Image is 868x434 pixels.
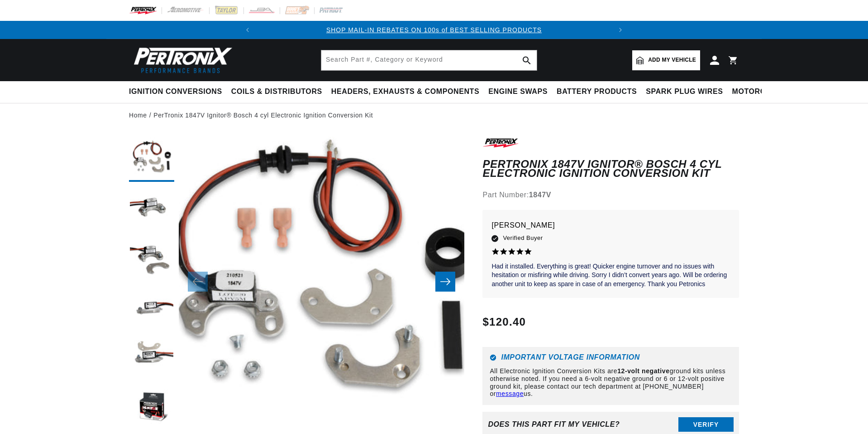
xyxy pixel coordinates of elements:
[129,87,222,97] span: Ignition Conversions
[129,110,147,120] a: Home
[482,189,739,201] div: Part Number:
[153,110,373,120] a: PerTronix 1847V Ignitor® Bosch 4 cyl Electronic Ignition Conversion Kit
[435,272,455,292] button: Slide right
[496,390,524,397] a: message
[321,50,537,70] input: Search Part #, Category or Keyword
[732,87,786,97] span: Motorcycle
[129,137,174,182] button: Load image 1 in gallery view
[231,87,322,97] span: Coils & Distributors
[648,56,696,64] span: Add my vehicle
[129,81,227,102] summary: Ignition Conversions
[482,160,739,178] h1: PerTronix 1847V Ignitor® Bosch 4 cyl Electronic Ignition Conversion Kit
[517,50,537,70] button: search button
[491,219,730,232] p: [PERSON_NAME]
[529,191,551,199] strong: 1847V
[129,137,464,427] media-gallery: Gallery Viewer
[188,272,208,292] button: Slide left
[129,336,174,381] button: Load image 5 in gallery view
[611,21,630,39] button: Translation missing: en.sections.announcements.next_announcement
[129,110,739,120] nav: breadcrumbs
[482,314,526,330] span: $120.40
[488,87,548,97] span: Engine Swaps
[484,81,552,102] summary: Engine Swaps
[238,21,257,39] button: Translation missing: en.sections.announcements.previous_announcement
[257,25,612,35] div: Announcement
[129,236,174,282] button: Load image 3 in gallery view
[129,286,174,332] button: Load image 4 in gallery view
[490,367,732,398] p: All Electronic Ignition Conversion Kits are ground kits unless otherwise noted. If you need a 6-v...
[491,262,730,289] p: Had it installed. Everything is great! Quicker engine turnover and no issues with hesitation or m...
[557,87,637,97] span: Battery Products
[646,87,723,97] span: Spark Plug Wires
[326,26,542,34] a: SHOP MAIL-IN REBATES ON 100s of BEST SELLING PRODUCTS
[331,87,479,97] span: Headers, Exhausts & Components
[257,25,612,35] div: 1 of 2
[632,50,700,70] a: Add my vehicle
[327,81,484,102] summary: Headers, Exhausts & Components
[490,354,732,361] h6: Important Voltage Information
[129,186,174,232] button: Load image 2 in gallery view
[617,367,669,375] strong: 12-volt negative
[227,81,327,102] summary: Coils & Distributors
[488,420,620,429] div: Does This part fit My vehicle?
[129,386,174,431] button: Load image 6 in gallery view
[641,81,727,102] summary: Spark Plug Wires
[678,417,734,432] button: Verify
[552,81,641,102] summary: Battery Products
[503,233,543,243] span: Verified Buyer
[129,44,233,76] img: Pertronix
[106,21,762,39] slideshow-component: Translation missing: en.sections.announcements.announcement_bar
[728,81,791,102] summary: Motorcycle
